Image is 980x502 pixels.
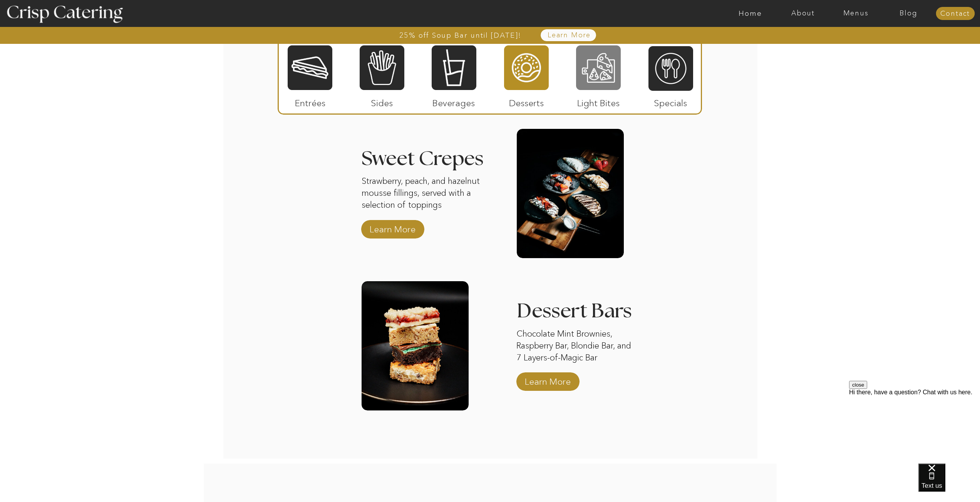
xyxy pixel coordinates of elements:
[428,90,479,112] p: Beverages
[849,381,980,473] iframe: podium webchat widget prompt
[936,10,975,18] a: Contact
[645,90,696,112] p: Specials
[530,32,609,39] a: Learn More
[372,32,549,39] a: 25% off Soup Bar until [DATE]!
[362,149,503,169] h3: Sweet Crepes
[516,328,633,365] p: Chocolate Mint Brownies, Raspberry Bar, Blondie Bar, and 7 Layers-of-Magic Bar
[362,175,488,212] p: Strawberry, peach, and hazelnut mousse fillings, served with a selection of toppings
[501,90,552,112] p: Desserts
[522,369,573,391] a: Learn More
[517,301,633,311] h3: Dessert Bars
[573,90,624,112] p: Light Bites
[882,10,935,17] a: Blog
[367,216,418,238] a: Learn More
[285,90,336,112] p: Entrées
[829,10,882,17] a: Menus
[777,10,829,17] a: About
[918,464,980,502] iframe: podium webchat widget bubble
[356,90,407,112] p: Sides
[724,10,777,17] a: Home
